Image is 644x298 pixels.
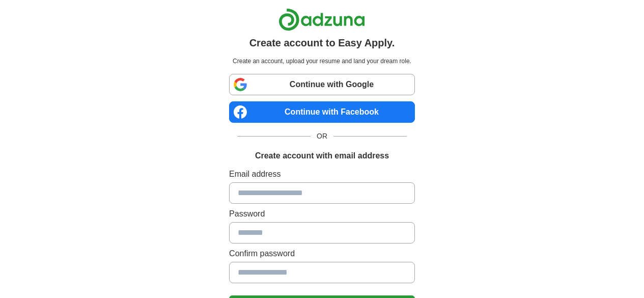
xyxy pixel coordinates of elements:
[229,101,415,123] a: Continue with Facebook
[278,8,365,31] img: Adzuna logo
[255,150,389,162] h1: Create account with email address
[229,168,415,180] label: Email address
[229,208,415,220] label: Password
[311,131,333,142] span: OR
[231,57,413,66] p: Create an account, upload your resume and land your dream role.
[229,248,415,260] label: Confirm password
[229,74,415,95] a: Continue with Google
[249,35,395,50] h1: Create account to Easy Apply.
